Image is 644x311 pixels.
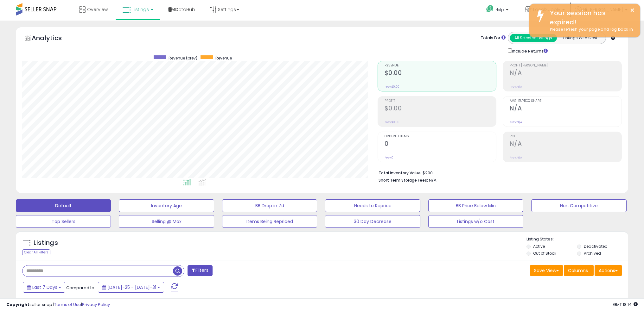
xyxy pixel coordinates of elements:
span: Profit [385,99,496,103]
h5: Listings [34,239,58,247]
button: Top Sellers [16,215,111,228]
button: Needs to Reprice [325,199,420,212]
button: Save View [530,265,563,276]
label: Archived [584,251,601,256]
div: Totals For [481,35,506,41]
span: Help [495,7,504,12]
i: Get Help [486,5,494,13]
div: Your session has expired! [545,9,635,27]
div: Clear All Filters [22,249,50,255]
span: Ordered Items [385,135,496,138]
h2: N/A [510,69,622,78]
button: Non Competitive [531,199,626,212]
label: Out of Stock [533,251,556,256]
label: Active [533,244,545,249]
button: × [630,6,635,14]
small: Prev: $0.00 [385,85,399,89]
span: Compared to: [66,285,95,291]
button: Selling @ Max [119,215,214,228]
small: Prev: 0 [385,156,393,159]
strong: Copyright [6,302,29,308]
button: Default [16,199,111,212]
span: Last 7 Days [32,284,57,290]
span: N/A [429,177,437,183]
span: Listings [132,6,149,13]
small: Prev: N/A [510,85,522,89]
span: [DATE]-25 - [DATE]-31 [107,284,156,290]
h2: $0.00 [385,69,496,78]
button: Listings With Cost [557,34,604,42]
b: Short Term Storage Fees: [379,177,428,183]
label: Deactivated [584,244,608,249]
button: 30 Day Decrease [325,215,420,228]
span: Revenue [385,64,496,67]
a: Privacy Policy [82,302,110,308]
button: All Selected Listings [510,34,557,42]
span: 2025-08-10 18:14 GMT [613,302,638,308]
span: Revenue (prev) [169,55,197,61]
button: Columns [564,265,594,276]
h2: N/A [510,140,622,149]
button: Actions [595,265,622,276]
button: Items Being Repriced [222,215,317,228]
div: Include Returns [503,47,555,54]
span: Columns [568,267,588,274]
button: BB Price Below Min [428,199,523,212]
h5: Analytics [32,34,74,44]
h2: $0.00 [385,105,496,113]
span: ROI [510,135,622,138]
small: Prev: $0.00 [385,120,399,124]
span: Avg. Buybox Share [510,99,622,103]
p: Listing States: [526,236,628,242]
div: Please refresh your page and log back in [545,27,635,33]
button: Inventory Age [119,199,214,212]
h2: N/A [510,105,622,113]
li: $200 [379,169,617,176]
span: Profit [PERSON_NAME] [510,64,622,67]
button: Filters [188,265,212,276]
small: Prev: N/A [510,120,522,124]
div: seller snap | | [6,302,110,308]
a: Terms of Use [54,302,81,308]
button: BB Drop in 7d [222,199,317,212]
h2: 0 [385,140,496,149]
span: Overview [87,6,108,13]
button: Last 7 Days [23,282,65,293]
span: DataHub [175,6,195,13]
b: Total Inventory Value: [379,170,422,176]
button: [DATE]-25 - [DATE]-31 [98,282,164,293]
span: Revenue [215,55,232,61]
small: Prev: N/A [510,156,522,159]
button: Listings w/o Cost [428,215,523,228]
